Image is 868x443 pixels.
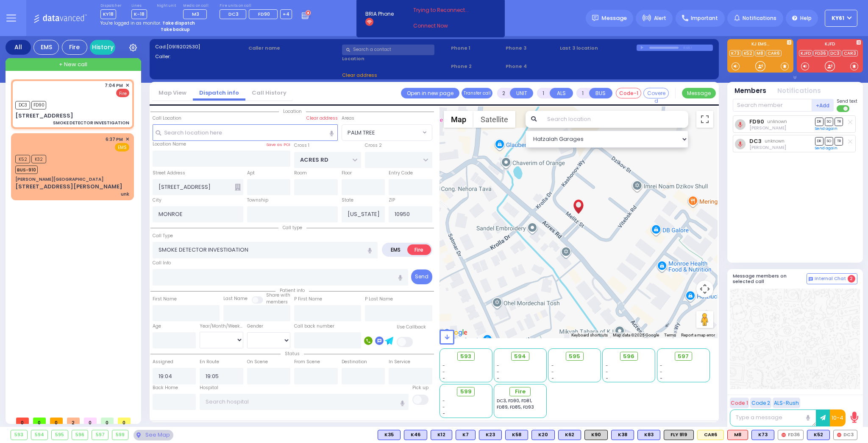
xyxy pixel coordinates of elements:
span: - [442,410,445,417]
div: K35 [378,430,401,440]
button: Show street map [444,111,473,128]
span: SO [825,118,833,126]
span: Fire [116,89,129,97]
label: P Last Name [365,296,393,303]
span: 0 [50,418,63,424]
label: Caller name [248,45,339,52]
img: red-radio-icon.svg [837,433,841,437]
span: Fire [515,387,526,396]
div: ALS KJ [727,430,748,440]
button: KY61 [825,10,857,27]
label: Location Name [153,141,186,148]
span: 593 [460,352,471,361]
label: ZIP [389,197,395,204]
button: Code 1 [730,398,749,408]
div: K52 [807,430,830,440]
a: Open this area in Google Maps (opens a new window) [442,327,470,338]
label: On Scene [247,359,268,365]
div: FLY 919 [664,430,694,440]
a: Call History [245,89,293,97]
span: - [606,375,608,381]
button: Code-1 [616,88,641,98]
span: 594 [514,352,526,361]
span: Important [691,14,718,22]
span: unknown [765,138,785,144]
a: Dispatch info [193,89,245,97]
label: Save as POI [266,142,290,148]
span: PALM TREE [348,129,375,137]
div: M8 [727,430,748,440]
div: [STREET_ADDRESS][PERSON_NAME] [15,182,122,191]
button: Notifications [777,86,821,96]
label: Call back number [294,323,334,330]
label: Hospital [200,384,218,391]
span: Lazer Neumen [749,144,786,151]
div: 594 [31,430,48,440]
span: - [442,375,445,381]
div: BLS [378,430,401,440]
span: Phone 4 [506,63,557,70]
label: Use Callback [397,324,426,331]
span: DC3 [15,101,30,109]
img: comment-alt.png [809,277,813,281]
a: K73 [729,50,741,56]
div: CAR6 [697,430,724,440]
button: Members [734,86,766,96]
button: Code 2 [750,398,771,408]
a: DC3 [749,138,762,144]
label: Cad: [155,43,246,50]
div: 595 [52,430,68,440]
label: Cross 2 [365,142,382,149]
span: 7:04 PM [105,82,123,89]
label: Call Info [153,260,171,266]
img: message.svg [592,15,598,21]
button: Toggle fullscreen view [696,111,713,128]
span: +4 [283,11,289,17]
div: BLS [404,430,427,440]
div: BLS [531,430,555,440]
label: Destination [342,359,367,365]
span: TR [835,137,843,145]
div: BLS [558,430,581,440]
label: Night unit [157,3,176,8]
span: KY61 [832,14,844,22]
label: EMS [384,244,408,255]
div: unk [121,191,129,197]
button: Covered [643,88,669,98]
input: Search location here [153,124,338,140]
span: DC3 [228,11,239,17]
div: Fire Chief [697,430,724,440]
div: [STREET_ADDRESS] [15,112,73,120]
label: Fire [407,244,431,255]
label: Township [247,197,268,204]
label: KJFD [797,42,863,48]
button: Send [411,269,432,284]
img: Google [442,327,470,338]
label: Floor [342,170,352,177]
div: K73 [751,430,774,440]
label: Turn off text [837,104,850,113]
div: BLS [505,430,528,440]
span: 0 [101,418,114,424]
span: 595 [569,352,580,361]
span: unknown [767,118,787,125]
span: TR [835,118,843,126]
label: State [342,197,353,204]
span: Internal Chat [815,276,846,282]
span: Help [800,14,812,22]
div: 596 [72,430,88,440]
label: Medic on call [183,3,210,8]
span: K-18 [131,9,147,19]
img: Logo [33,13,90,23]
span: - [442,398,445,404]
span: SO [825,137,833,145]
label: Lines [131,3,147,8]
span: Phone 1 [451,45,503,52]
label: Age [153,323,161,330]
span: 596 [623,352,634,361]
div: K7 [456,430,476,440]
span: Other building occupants [235,184,241,191]
span: K52 [15,155,30,163]
div: BLS [611,430,634,440]
strong: Take backup [161,26,190,33]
